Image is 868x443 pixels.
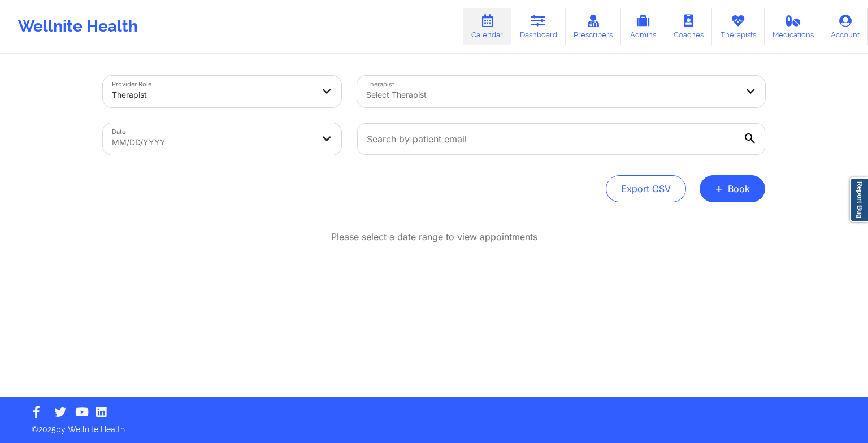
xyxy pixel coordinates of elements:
a: Therapists [712,8,765,45]
a: Admins [621,8,665,45]
p: Please select a date range to view appointments [331,231,537,244]
a: Prescribers [566,8,622,45]
button: +Book [700,175,765,202]
a: Dashboard [511,8,566,45]
a: Account [822,8,868,45]
input: Search by patient email [357,123,765,155]
span: + [715,185,723,192]
a: Report Bug [850,177,868,222]
a: Medications [765,8,823,45]
a: Coaches [665,8,712,45]
a: Calendar [463,8,511,45]
div: Therapist [112,82,313,107]
p: © 2025 by Wellnite Health [24,416,844,435]
button: Export CSV [606,175,686,202]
